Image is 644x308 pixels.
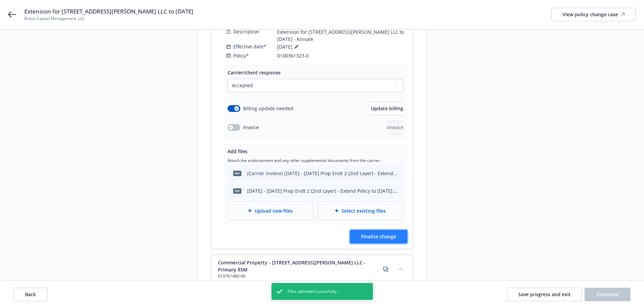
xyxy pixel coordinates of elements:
[247,170,398,177] div: (Carrier Invoice) [DATE] - [DATE] Prop Endt 2 (2nd Layer) - Extend Policy to [DATE].Pdf
[551,8,636,21] a: View policy change case
[228,201,313,220] div: Upload new files
[597,291,618,298] span: Continue
[585,288,630,301] button: Continue
[255,207,293,214] span: Upload new files
[350,230,407,243] button: Finalize change
[233,28,259,35] span: Description
[247,187,398,194] div: [DATE] - [DATE] Prop Endt 2 (2nd Layer) - Extend Policy to [DATE].pdf
[277,52,309,59] span: 0100361323-0
[288,288,339,294] span: Files uploaded succesfully...
[277,28,407,43] span: Extension for [STREET_ADDRESS][PERSON_NAME] LLC to [DATE] - Kinsale
[233,43,266,50] span: Effective date*
[24,16,193,22] span: Brasa Capital Management, LLC
[228,148,247,155] span: Add files
[228,69,281,76] span: Carrier/client response
[243,124,259,131] span: Invoice
[507,288,582,301] button: Save progress and exit
[233,52,249,59] span: Policy*
[341,207,386,214] span: Select existing files
[518,291,571,298] span: Save progress and exit
[233,171,241,176] span: Pdf
[371,105,403,112] span: Update billing
[228,158,403,163] span: Attach the endorsement and any other supplemental documents from the carrier.
[24,7,193,16] span: Extension for [STREET_ADDRESS][PERSON_NAME] LLC to [DATE]
[563,8,625,21] div: View policy change case
[218,259,382,273] span: Commercial Property - [STREET_ADDRESS][PERSON_NAME] LLC - Primary $5M
[243,105,293,112] span: Billing update needed
[277,43,301,51] span: [DATE]
[371,102,403,115] button: Update billing
[382,265,390,273] a: copy
[211,255,413,284] div: Commercial Property - [STREET_ADDRESS][PERSON_NAME] LLC - Primary $5M019761480-00copycollapse con...
[233,188,241,193] span: pdf
[317,201,403,220] div: Select existing files
[395,263,406,274] button: collapse content
[361,233,396,240] span: Finalize change
[218,273,382,279] span: 019761480-00
[25,291,36,298] span: Back
[387,121,403,134] button: Invoice
[387,124,403,131] span: Invoice
[14,288,47,301] button: Back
